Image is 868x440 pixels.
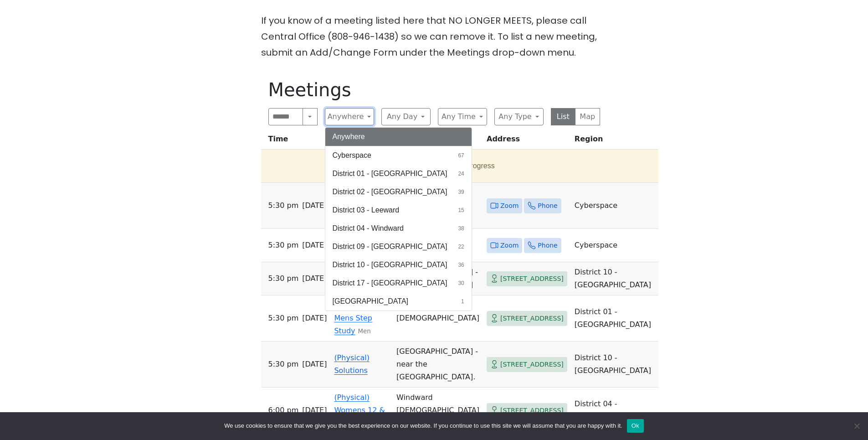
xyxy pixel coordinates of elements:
span: [STREET_ADDRESS] [500,273,564,285]
button: Anywhere [325,128,472,146]
span: Zoom [500,200,519,212]
td: District 04 - Windward [571,388,658,434]
span: 36 results [458,261,464,269]
a: (Physical) Solutions [334,353,370,375]
button: Anywhere [325,108,374,125]
span: 39 results [458,188,464,196]
button: [GEOGRAPHIC_DATA]1 result [325,292,472,311]
span: [DATE] [302,312,327,325]
span: 5:30 PM [268,239,299,252]
button: Ok [627,419,644,433]
span: Zoom [500,240,519,251]
button: Any Time [438,108,487,125]
span: 5:30 PM [268,272,299,285]
span: 5:30 PM [268,312,299,325]
small: Men [358,328,371,335]
input: Search [268,108,303,125]
span: [DATE] [302,358,327,371]
h1: Meetings [268,79,600,101]
p: If you know of a meeting listed here that NO LONGER MEETS, please call Central Office (808-946-14... [261,13,607,61]
a: (Physical) Womens 12 & 12 [334,393,385,427]
button: District 09 - [GEOGRAPHIC_DATA]22 results [325,238,472,256]
span: 38 results [458,224,464,233]
span: No [852,421,861,430]
span: District 03 - Leeward [333,205,400,216]
span: Phone [538,200,557,212]
button: Cyberspace67 results [325,146,472,165]
td: District 10 - [GEOGRAPHIC_DATA] [571,262,658,295]
button: Any Type [494,108,544,125]
button: 4 meetings in progress [265,153,652,179]
span: We use cookies to ensure that we give you the best experience on our website. If you continue to ... [224,421,622,430]
span: Phone [538,240,557,251]
span: 30 results [458,279,464,287]
span: 5:30 PM [268,199,299,212]
button: Search [303,108,317,125]
td: Cyberspace [571,229,658,262]
button: Any Day [381,108,431,125]
span: District 04 - Windward [333,223,404,234]
a: (Physical) Mens Step Study [334,301,372,335]
td: [DEMOGRAPHIC_DATA] [393,295,483,342]
span: District 02 - [GEOGRAPHIC_DATA] [333,186,447,197]
button: District 01 - [GEOGRAPHIC_DATA]24 results [325,165,472,183]
td: Cyberspace [571,183,658,229]
span: 24 results [458,170,464,178]
td: [GEOGRAPHIC_DATA] - near the [GEOGRAPHIC_DATA]. [393,342,483,388]
span: [DATE] [302,199,327,212]
th: Address [483,133,571,150]
span: District 17 - [GEOGRAPHIC_DATA] [333,278,447,289]
span: 1 result [461,297,464,305]
span: [DATE] [302,272,327,285]
span: [GEOGRAPHIC_DATA] [333,296,409,307]
span: District 01 - [GEOGRAPHIC_DATA] [333,168,447,179]
th: Region [571,133,658,150]
span: [STREET_ADDRESS] [500,359,564,370]
span: 5:30 PM [268,358,299,371]
span: 15 results [458,206,464,214]
div: Anywhere [325,127,472,311]
span: [STREET_ADDRESS] [500,313,564,324]
button: Map [575,108,600,125]
span: [STREET_ADDRESS] [500,405,564,416]
span: [DATE] [302,239,327,252]
button: List [551,108,576,125]
td: Windward [DEMOGRAPHIC_DATA][PERSON_NAME] [393,388,483,434]
span: Cyberspace [333,150,371,161]
span: 67 results [458,151,464,160]
span: 22 results [458,243,464,251]
span: District 10 - [GEOGRAPHIC_DATA] [333,259,447,270]
button: District 10 - [GEOGRAPHIC_DATA]36 results [325,256,472,274]
button: District 03 - Leeward15 results [325,201,472,219]
button: District 02 - [GEOGRAPHIC_DATA]39 results [325,183,472,201]
button: District 17 - [GEOGRAPHIC_DATA]30 results [325,274,472,292]
td: District 01 - [GEOGRAPHIC_DATA] [571,295,658,342]
span: District 09 - [GEOGRAPHIC_DATA] [333,241,447,252]
th: Time [261,133,331,150]
span: 6:00 PM [268,404,299,417]
button: District 04 - Windward38 results [325,219,472,238]
td: District 10 - [GEOGRAPHIC_DATA] [571,342,658,388]
span: [DATE] [302,404,327,417]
